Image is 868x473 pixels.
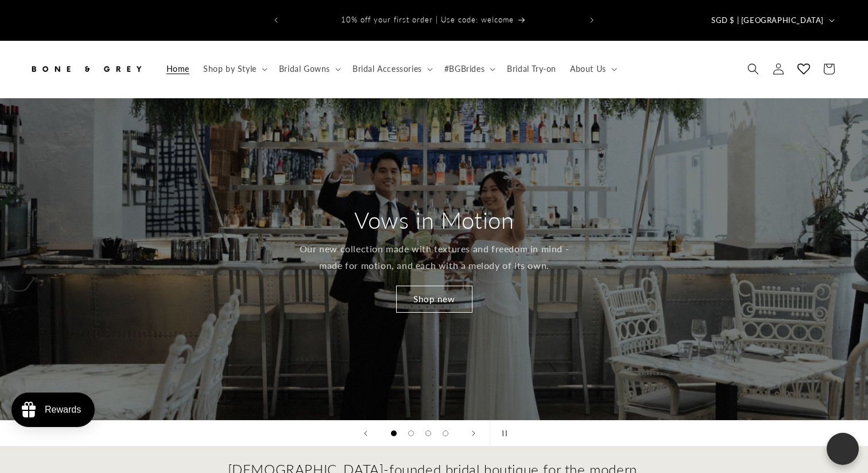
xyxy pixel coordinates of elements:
[196,57,272,81] summary: Shop by Style
[396,286,472,313] a: Shop new
[203,64,257,74] span: Shop by Style
[353,421,378,446] button: Previous slide
[461,421,486,446] button: Next slide
[385,425,402,442] button: Load slide 1 of 4
[444,64,485,74] span: #BGBrides
[507,64,556,74] span: Bridal Try-on
[263,9,289,31] button: Previous announcement
[352,64,422,74] span: Bridal Accessories
[341,15,514,24] span: 10% off your first order | Use code: welcome
[45,405,81,415] div: Rewards
[272,57,346,81] summary: Bridal Gowns
[166,64,189,74] span: Home
[420,425,437,442] button: Load slide 3 of 4
[437,57,500,81] summary: #BGBrides
[490,421,515,446] button: Pause slideshow
[704,9,839,31] button: SGD $ | [GEOGRAPHIC_DATA]
[827,433,859,465] button: Open chatbox
[354,205,514,235] h2: Vows in Motion
[25,52,148,86] a: Bone and Grey Bridal
[160,57,196,81] a: Home
[741,56,766,82] summary: Search
[711,15,824,26] span: SGD $ | [GEOGRAPHIC_DATA]
[437,425,454,442] button: Load slide 4 of 4
[570,64,606,74] span: About Us
[346,57,437,81] summary: Bridal Accessories
[579,9,604,31] button: Next announcement
[500,57,563,81] a: Bridal Try-on
[298,241,571,274] p: Our new collection made with textures and freedom in mind - made for motion, and each with a melo...
[279,64,330,74] span: Bridal Gowns
[563,57,622,81] summary: About Us
[29,56,144,82] img: Bone and Grey Bridal
[402,425,420,442] button: Load slide 2 of 4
